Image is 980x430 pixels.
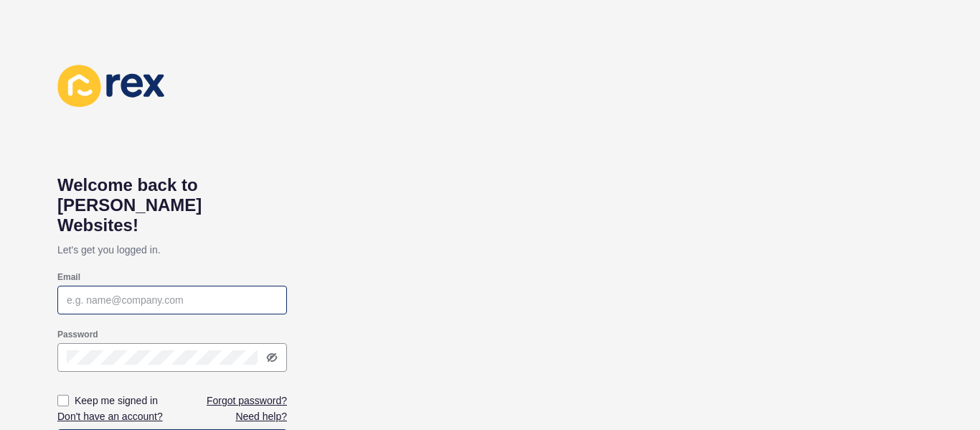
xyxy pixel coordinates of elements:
[75,393,158,408] label: Keep me signed in
[67,293,278,307] input: e.g. name@company.com
[57,271,80,283] label: Email
[207,393,287,408] a: Forgot password?
[57,235,287,264] p: Let's get you logged in.
[57,175,287,235] h1: Welcome back to [PERSON_NAME] Websites!
[235,409,287,424] a: Need help?
[57,329,98,340] label: Password
[57,409,163,424] a: Don't have an account?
